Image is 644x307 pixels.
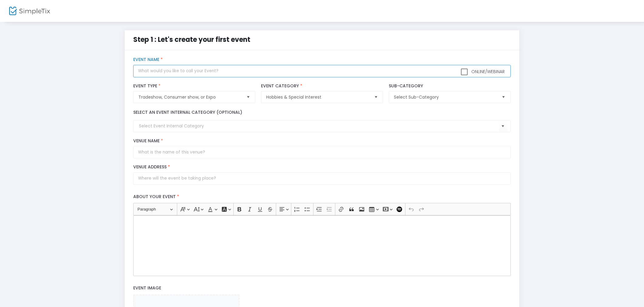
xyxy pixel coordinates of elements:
[133,203,510,215] div: Editor toolbar
[139,123,499,129] input: Select Event Internal Category
[266,94,369,100] span: Hobbies & Special Interest
[135,204,176,214] button: Paragraph
[133,146,510,158] input: What is the name of this venue?
[133,285,161,291] span: Event Image
[133,35,250,44] span: Step 1 : Let's create your first event
[133,172,510,185] input: Where will the event be taking place?
[244,91,253,103] button: Select
[394,94,497,100] span: Select Sub-Category
[133,83,255,89] label: Event Type
[130,191,514,203] label: About your event
[470,69,505,75] span: Online/Webinar
[133,109,242,116] label: Select an event internal category (optional)
[372,91,380,103] button: Select
[500,91,508,103] button: Select
[389,83,510,89] label: Sub-Category
[499,120,507,133] button: Select
[133,57,510,62] label: Event Name
[137,206,169,213] span: Paragraph
[133,215,510,276] div: Rich Text Editor, main
[133,65,510,77] input: What would you like to call your Event?
[138,94,241,100] span: Tradeshow, Consumer show, or Expo
[133,138,510,144] label: Venue Name
[133,164,510,170] label: Venue Address
[261,83,383,89] label: Event Category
